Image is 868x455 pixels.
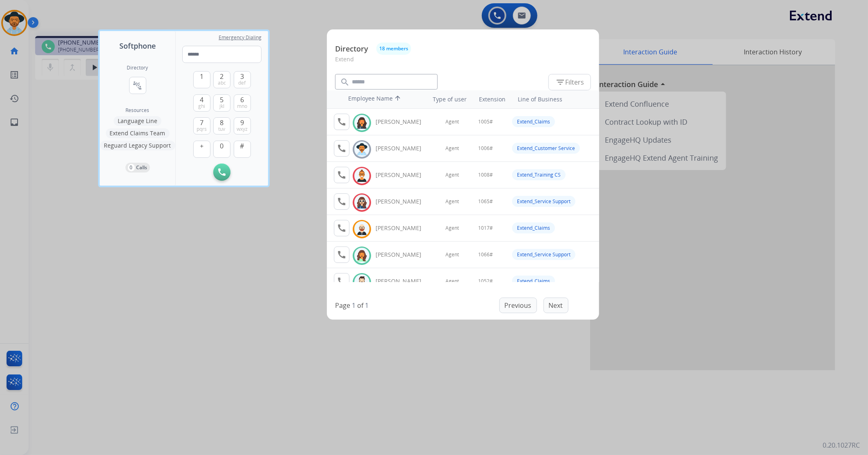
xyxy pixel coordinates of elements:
span: tuv [219,126,226,132]
img: avatar [356,170,368,182]
span: 1006# [478,145,493,152]
span: 1017# [478,225,493,231]
p: Page [335,300,350,310]
span: 1052# [478,278,493,285]
p: of [357,300,363,310]
mat-icon: call [337,276,347,286]
th: Extension [475,91,510,108]
span: 1 [200,72,204,81]
div: Extend_Claims [512,116,555,127]
span: 1065# [478,198,493,205]
div: [PERSON_NAME] [376,144,430,152]
div: Extend_Service Support [512,196,575,207]
button: 8tuv [213,117,230,134]
th: Type of user [422,91,471,108]
span: 1066# [478,251,493,258]
div: Extend_Claims [512,222,555,233]
span: 8 [220,118,224,128]
button: Reguard Legacy Support [100,141,175,150]
span: Agent [445,145,459,152]
span: + [200,141,204,151]
mat-icon: call [337,170,347,180]
img: call-button [218,168,226,176]
div: [PERSON_NAME] [376,224,430,232]
mat-icon: connect_without_contact [133,81,143,90]
span: Agent [445,172,459,178]
img: avatar [356,249,368,262]
button: + [193,141,210,158]
span: 6 [240,95,244,105]
span: Resources [126,107,150,114]
mat-icon: call [337,143,347,153]
p: Extend [335,55,591,70]
div: Extend_Customer Service [512,143,580,154]
button: 6mno [234,94,251,112]
p: Calls [136,164,148,171]
th: Employee Name [344,90,418,108]
span: Agent [445,119,459,125]
span: abc [218,80,226,86]
span: Agent [445,278,459,285]
p: 0.20.1027RC [823,440,860,450]
button: 1 [193,71,210,88]
span: Agent [445,198,459,205]
mat-icon: arrow_upward [393,94,403,104]
p: Directory [335,43,368,54]
div: [PERSON_NAME] [376,118,430,126]
button: 5jkl [213,94,230,112]
button: 0 [213,141,230,158]
img: avatar [356,223,368,235]
span: def [239,80,246,86]
button: 9wxyz [234,117,251,134]
span: 1008# [478,172,493,178]
span: wxyz [237,126,248,132]
button: 0Calls [125,163,150,173]
img: avatar [356,117,368,129]
span: 5 [220,95,224,105]
button: 2abc [213,71,230,88]
span: jkl [219,103,224,110]
div: [PERSON_NAME] [376,277,430,285]
button: Language Line [114,116,161,126]
mat-icon: call [337,250,347,260]
div: [PERSON_NAME] [376,251,430,259]
span: 0 [220,141,224,151]
div: Extend_Service Support [512,249,575,260]
span: 3 [240,72,244,81]
mat-icon: call [337,197,347,206]
mat-icon: call [337,223,347,233]
span: Softphone [119,40,156,52]
button: 4ghi [193,94,210,112]
p: 0 [128,164,135,171]
h2: Directory [127,65,148,71]
div: [PERSON_NAME] [376,171,430,179]
span: 2 [220,72,224,81]
span: Filters [555,77,584,87]
th: Line of Business [514,91,595,108]
div: Extend_Claims [512,276,555,287]
span: Agent [445,225,459,231]
img: avatar [356,196,368,209]
button: 18 members [376,43,411,55]
button: # [234,141,251,158]
mat-icon: search [340,77,350,87]
button: Extend Claims Team [106,128,170,138]
span: # [240,141,244,151]
mat-icon: filter_list [555,77,565,87]
span: 1005# [478,119,493,125]
span: Emergency Dialing [219,34,262,41]
span: ghi [198,103,205,110]
span: 4 [200,95,204,105]
div: Extend_Training CS [512,169,566,180]
button: Filters [548,74,591,90]
span: pqrs [197,126,207,132]
button: 3def [234,71,251,88]
img: avatar [356,143,368,156]
mat-icon: call [337,117,347,127]
img: avatar [356,276,368,289]
span: mno [237,103,247,110]
span: Agent [445,251,459,258]
button: 7pqrs [193,117,210,134]
span: 7 [200,118,204,128]
span: 9 [240,118,244,128]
